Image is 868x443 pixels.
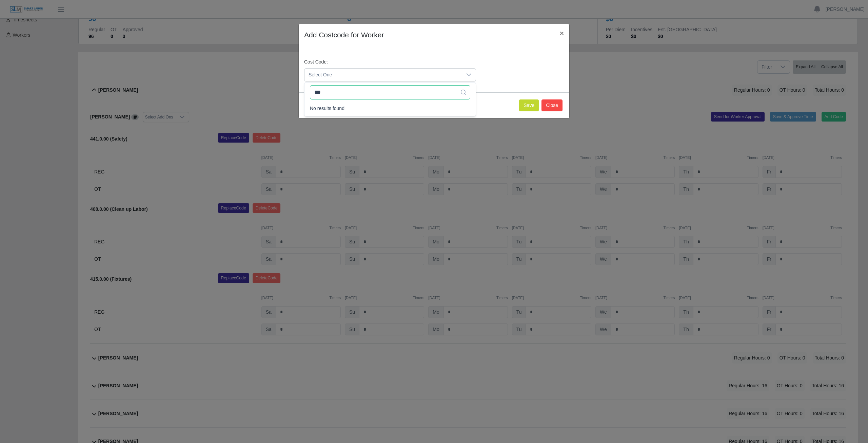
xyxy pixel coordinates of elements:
button: Close [554,24,569,42]
label: Cost Code: [304,58,328,66]
button: Close [541,99,563,111]
h4: Add Costcode for Worker [304,30,384,40]
li: No results found [306,102,474,115]
span: × [560,29,564,37]
button: Save [519,99,539,111]
span: Select One [304,69,462,81]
